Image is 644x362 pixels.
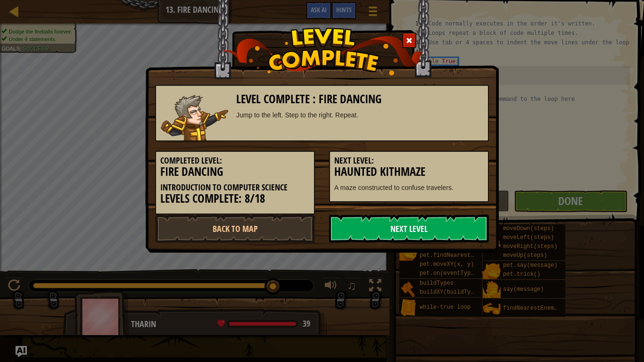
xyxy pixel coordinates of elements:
h5: Completed Level: [160,156,310,165]
div: Jump to the left. Step to the right. Repeat. [236,110,484,120]
img: knight.png [161,95,229,140]
a: Back to Map [155,214,315,243]
h3: Level Complete : Fire Dancing [236,93,484,106]
h3: Haunted Kithmaze [334,165,484,178]
h3: Levels Complete: 8/18 [160,192,310,205]
img: level_complete.png [221,28,423,75]
a: Next Level [329,214,489,243]
h5: Introduction to Computer Science [160,183,310,192]
h3: Fire Dancing [160,165,310,178]
h5: Next Level: [334,156,484,165]
p: A maze constructed to confuse travelers. [334,183,484,192]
